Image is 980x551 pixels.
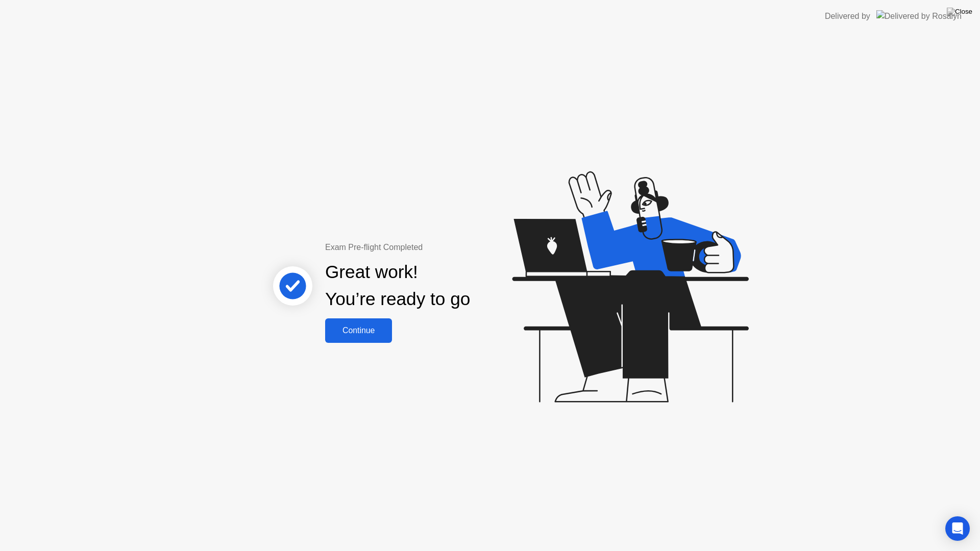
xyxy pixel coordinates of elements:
button: Continue [325,318,392,343]
div: Great work! You’re ready to go [325,259,470,313]
div: Open Intercom Messenger [945,516,970,541]
img: Delivered by Rosalyn [876,10,962,22]
div: Continue [328,326,389,335]
div: Delivered by [825,10,870,22]
div: Exam Pre-flight Completed [325,241,536,254]
img: Close [947,8,972,16]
